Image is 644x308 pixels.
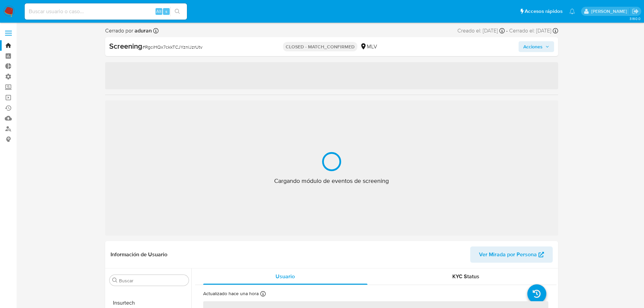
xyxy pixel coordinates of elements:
[523,41,543,52] span: Acciones
[165,8,167,15] span: s
[360,43,377,50] div: MLV
[509,27,558,34] div: Cerrado el: [DATE]
[591,8,629,15] p: nicolas.tyrkiel@mercadolibre.com
[112,278,118,283] button: Buscar
[133,27,152,34] b: aduran
[519,41,554,52] button: Acciones
[452,273,479,280] span: KYC Status
[276,273,295,280] span: Usuario
[119,278,186,284] input: Buscar
[525,8,563,15] span: Accesos rápidos
[283,42,357,51] p: CLOSED - MATCH_CONFIRMED
[479,246,537,263] span: Ver Mirada por Persona
[105,62,558,89] span: ‌
[111,251,167,258] h1: Información de Usuario
[156,8,162,15] span: Alt
[569,8,575,14] a: Notificaciones
[109,41,142,51] b: Screening
[632,8,639,15] a: Salir
[274,177,389,185] span: Cargando módulo de eventos de screening
[105,27,152,34] span: Cerrado por
[142,44,202,50] span: # RgciHQx7ckkTCJYznlJzrUtv
[25,7,187,16] input: Buscar usuario o caso...
[170,7,184,16] button: search-icon
[506,27,508,34] span: -
[457,27,505,34] div: Creado el: [DATE]
[203,290,259,297] p: Actualizado hace una hora
[470,246,553,263] button: Ver Mirada por Persona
